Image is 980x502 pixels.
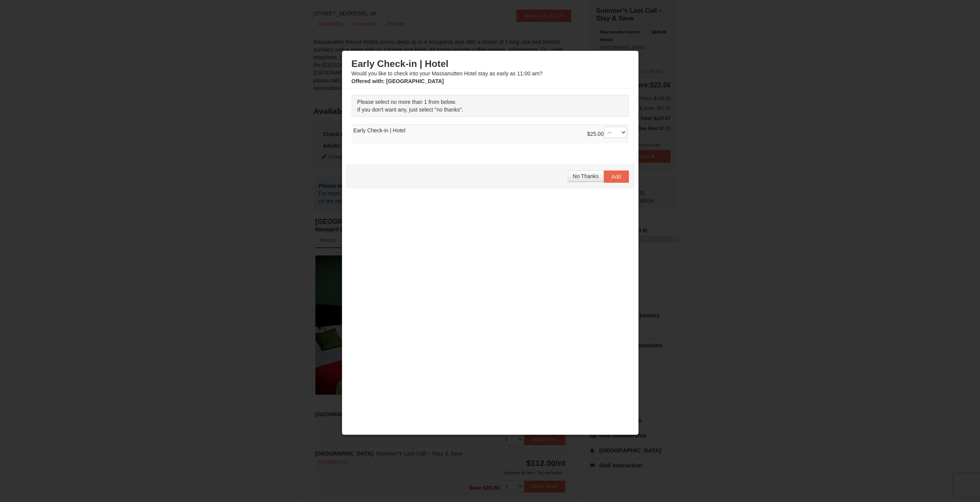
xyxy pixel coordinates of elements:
span: Add [611,173,621,180]
span: If you don't want any, just select "no thanks". [357,107,463,113]
strong: : [GEOGRAPHIC_DATA] [352,78,444,84]
div: $25.00 [587,127,627,142]
span: No Thanks [573,173,598,179]
span: Please select no more than 1 from below. [357,99,456,105]
button: No Thanks [568,170,603,182]
button: Add [604,170,629,183]
td: Early Check-in | Hotel [352,125,629,143]
div: Would you like to check into your Massanutten Hotel stay as early as 11:00 am? [352,58,629,85]
span: Offered with [352,78,383,84]
h3: Early Check-in | Hotel [352,58,629,70]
